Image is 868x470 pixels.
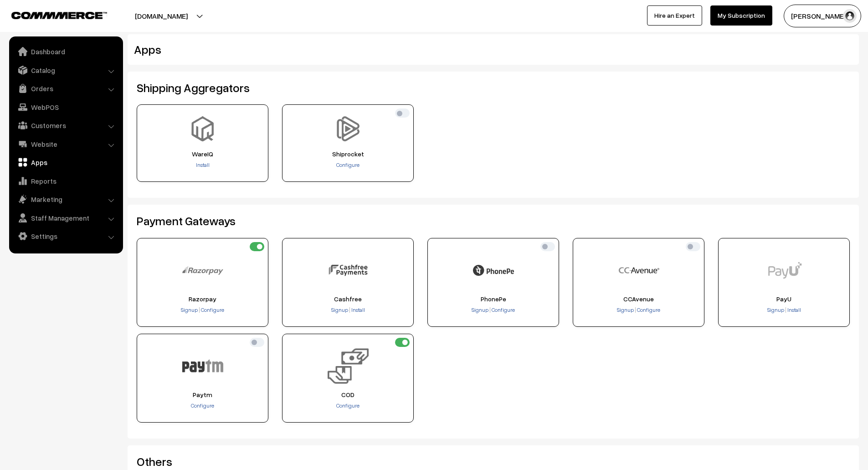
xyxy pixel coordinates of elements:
[351,306,365,313] span: Install
[784,5,861,27] button: [PERSON_NAME]
[331,306,348,313] span: Signup
[11,173,120,189] a: Reports
[767,306,785,313] a: Signup
[786,306,801,313] a: Install
[285,391,411,398] span: COD
[181,306,199,313] a: Signup
[431,306,556,315] div: |
[181,306,198,313] span: Signup
[721,306,847,315] div: |
[140,306,265,315] div: |
[472,306,489,313] a: Signup
[11,191,120,207] a: Marketing
[134,42,730,57] h2: Apps
[328,250,369,291] img: Cashfree
[140,150,265,158] span: WareIQ
[336,402,360,409] a: Configure
[843,9,857,23] img: user
[140,295,265,303] span: Razorpay
[285,150,411,158] span: Shiprocket
[285,306,411,315] div: |
[473,250,514,291] img: PhonePe
[491,306,515,313] a: Configure
[492,306,515,313] span: Configure
[787,306,801,313] span: Install
[11,80,120,97] a: Orders
[618,250,659,291] img: CCAvenue
[137,214,850,228] h2: Payment Gateways
[637,306,660,313] span: Configure
[11,12,107,19] img: COMMMERCE
[576,295,701,303] span: CCAvenue
[11,43,120,60] a: Dashboard
[11,9,91,20] a: COMMMERCE
[11,117,120,134] a: Customers
[201,306,224,313] span: Configure
[764,250,805,291] img: PayU
[11,154,120,170] a: Apps
[710,5,772,26] a: My Subscription
[11,210,120,226] a: Staff Management
[472,306,488,313] span: Signup
[11,62,120,78] a: Catalog
[137,455,850,469] h2: Others
[191,402,214,409] a: Configure
[331,306,349,313] a: Signup
[336,161,360,168] a: Configure
[190,116,215,141] img: WareIQ
[11,136,120,152] a: Website
[11,99,120,115] a: WebPOS
[636,306,660,313] a: Configure
[200,306,224,313] a: Configure
[431,295,556,303] span: PhonePe
[617,306,634,313] span: Signup
[11,228,120,244] a: Settings
[721,295,847,303] span: PayU
[137,81,850,95] h2: Shipping Aggregators
[285,295,411,303] span: Cashfree
[182,250,223,291] img: Razorpay
[196,161,210,168] a: Install
[576,306,701,315] div: |
[140,391,265,398] span: Paytm
[617,306,635,313] a: Signup
[328,346,369,387] img: COD
[335,116,360,141] img: Shiprocket
[350,306,365,313] a: Install
[182,346,223,387] img: Paytm
[767,306,784,313] span: Signup
[647,5,702,26] a: Hire an Expert
[103,5,220,27] button: [DOMAIN_NAME]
